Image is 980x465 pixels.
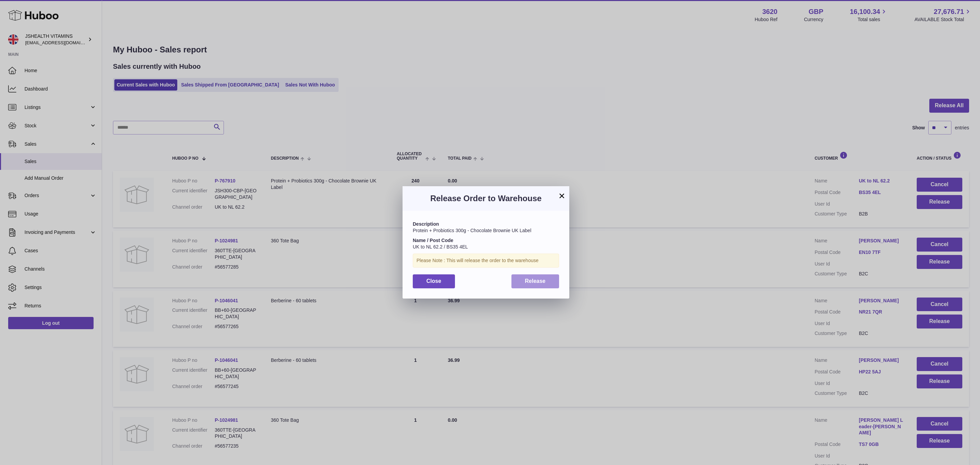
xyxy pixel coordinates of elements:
div: Please Note : This will release the order to the warehouse [413,254,559,268]
span: UK to NL 62.2 / BS35 4EL [413,244,468,250]
span: Protein + Probiotics 300g - Chocolate Brownie UK Label [413,228,531,233]
h3: Release Order to Warehouse [413,193,559,204]
span: Close [426,278,441,284]
button: × [558,192,566,200]
button: Release [511,274,559,288]
span: Release [525,278,546,284]
strong: Description [413,221,439,227]
button: Close [413,274,455,288]
strong: Name / Post Code [413,238,453,243]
